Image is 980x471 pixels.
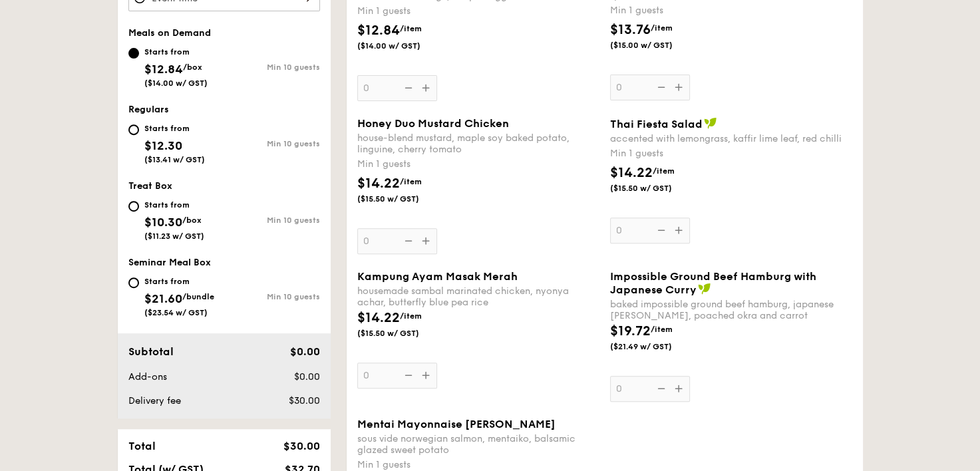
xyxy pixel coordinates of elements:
[357,328,448,339] span: ($15.50 w/ GST)
[610,299,852,321] div: baked impossible ground beef hamburg, japanese [PERSON_NAME], poached okra and carrot
[144,138,182,153] span: $12.30
[128,124,139,135] input: Starts from$12.30($13.41 w/ GST)Min 10 guests
[144,308,208,317] span: ($23.54 w/ GST)
[704,117,717,129] img: icon-vegan.f8ff3823.svg
[357,194,448,204] span: ($15.50 w/ GST)
[128,201,139,212] input: Starts from$10.30/box($11.23 w/ GST)Min 10 guests
[400,177,422,186] span: /item
[128,27,211,39] span: Meals on Demand
[610,323,651,339] span: $19.72
[357,41,448,51] span: ($14.00 w/ GST)
[224,216,320,225] div: Min 10 guests
[128,104,169,115] span: Regulars
[610,270,816,296] span: Impossible Ground Beef Hamburg with Japanese Curry
[224,63,320,72] div: Min 10 guests
[357,285,599,308] div: housemade sambal marinated chicken, nyonya achar, butterfly blue pea rice
[357,117,509,130] span: Honey Duo Mustard Chicken
[357,433,599,456] div: sous vide norwegian salmon, mentaiko, balsamic glazed sweet potato
[289,345,319,358] span: $0.00
[357,158,599,171] div: Min 1 guests
[357,132,599,155] div: house-blend mustard, maple soy baked potato, linguine, cherry tomato
[144,62,183,77] span: $12.84
[293,371,319,383] span: $0.00
[128,345,174,358] span: Subtotal
[224,292,320,301] div: Min 10 guests
[357,23,400,39] span: $12.84
[182,292,214,301] span: /bundle
[128,257,211,268] span: Seminar Meal Box
[651,325,673,334] span: /item
[651,23,673,33] span: /item
[610,133,852,144] div: accented with lemongrass, kaffir lime leaf, red chilli
[224,139,320,148] div: Min 10 guests
[400,24,422,33] span: /item
[144,123,205,134] div: Starts from
[144,200,204,210] div: Starts from
[610,22,651,38] span: $13.76
[283,440,319,452] span: $30.00
[144,276,214,287] div: Starts from
[610,341,701,352] span: ($21.49 w/ GST)
[144,78,208,88] span: ($14.00 w/ GST)
[400,311,422,321] span: /item
[653,166,675,176] span: /item
[182,216,202,225] span: /box
[144,47,208,57] div: Starts from
[357,5,599,18] div: Min 1 guests
[144,155,205,164] span: ($13.41 w/ GST)
[128,395,181,406] span: Delivery fee
[128,371,167,383] span: Add-ons
[128,48,139,59] input: Starts from$12.84/box($14.00 w/ GST)Min 10 guests
[144,291,182,306] span: $21.60
[128,277,139,288] input: Starts from$21.60/bundle($23.54 w/ GST)Min 10 guests
[357,418,556,430] span: Mentai Mayonnaise [PERSON_NAME]
[183,63,202,72] span: /box
[610,4,852,17] div: Min 1 guests
[610,165,653,181] span: $14.22
[610,183,701,194] span: ($15.50 w/ GST)
[144,215,182,230] span: $10.30
[128,180,172,192] span: Treat Box
[357,176,400,192] span: $14.22
[610,118,703,130] span: Thai Fiesta Salad
[610,40,701,51] span: ($15.00 w/ GST)
[357,310,400,326] span: $14.22
[288,395,319,406] span: $30.00
[698,283,711,295] img: icon-vegan.f8ff3823.svg
[610,147,852,160] div: Min 1 guests
[128,440,156,452] span: Total
[144,232,204,241] span: ($11.23 w/ GST)
[357,270,518,283] span: Kampung Ayam Masak Merah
